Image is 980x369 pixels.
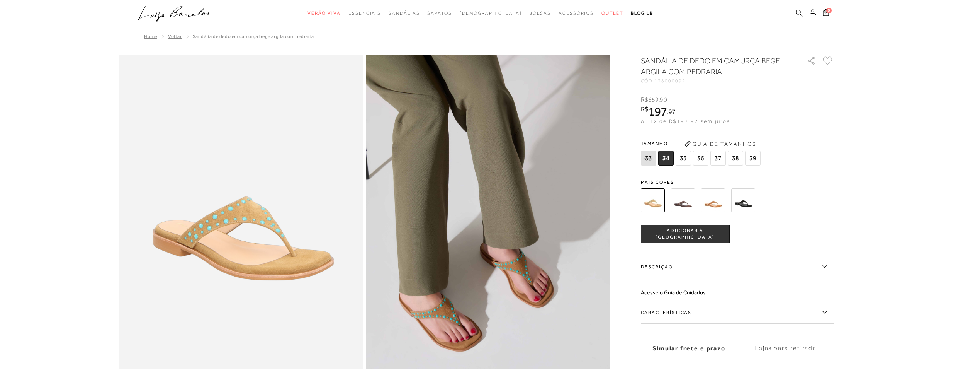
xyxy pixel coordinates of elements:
[193,34,314,39] span: SANDÁLIA DE DEDO EM CAMURÇA BEGE ARGILA COM PEDRARIA
[737,338,834,359] label: Lojas para retirada
[601,6,623,20] a: categoryNavScreenReaderText
[641,227,729,241] span: ADICIONAR À [GEOGRAPHIC_DATA]
[641,118,730,124] span: ou 1x de R$197,97 sem juros
[676,151,691,166] span: 35
[666,108,675,115] i: ,
[745,151,761,166] span: 39
[641,301,834,324] label: Características
[389,10,420,16] span: Sandálias
[460,6,522,20] a: noSubCategoriesText
[826,8,832,13] span: 0
[641,338,737,359] label: Simular frete e prazo
[427,10,452,16] span: Sapatos
[559,6,594,20] a: categoryNavScreenReaderText
[648,96,659,103] span: 659
[820,9,831,19] button: 0
[641,55,786,77] h1: SANDÁLIA DE DEDO EM CAMURÇA BEGE ARGILA COM PEDRARIA
[641,79,795,83] div: CÓD:
[641,106,649,113] i: R$
[641,289,706,296] a: Acesse o Guia de Cuidados
[641,225,730,243] button: ADICIONAR À [GEOGRAPHIC_DATA]
[307,6,341,20] a: categoryNavScreenReaderText
[654,78,685,84] span: 138000092
[693,151,708,166] span: 36
[529,10,551,16] span: Bolsas
[389,6,420,20] a: categoryNavScreenReaderText
[728,151,743,166] span: 38
[641,256,834,278] label: Descrição
[648,104,666,118] span: 197
[631,10,653,16] span: BLOG LB
[641,188,665,212] img: SANDÁLIA DE DEDO EM CAMURÇA BEGE ARGILA COM PEDRARIA
[641,151,656,166] span: 33
[427,6,452,20] a: categoryNavScreenReaderText
[307,10,341,16] span: Verão Viva
[658,151,674,166] span: 34
[144,34,157,39] a: Home
[601,10,623,16] span: Outlet
[710,151,726,166] span: 37
[701,188,725,212] img: SANDÁLIA DE DEDO EM CAMURÇA CARAMELO COM PEDRARIA
[671,188,695,212] img: SANDÁLIA DE DEDO EM CAMURÇA CAFÉ COM PEDRARIA
[460,10,522,16] span: [DEMOGRAPHIC_DATA]
[529,6,551,20] a: categoryNavScreenReaderText
[168,34,182,39] a: Voltar
[660,96,667,103] span: 90
[641,96,648,103] i: R$
[631,6,653,20] a: BLOG LB
[348,10,381,16] span: Essenciais
[682,138,759,150] button: Guia de Tamanhos
[348,6,381,20] a: categoryNavScreenReaderText
[641,138,763,149] span: Tamanho
[559,10,594,16] span: Acessórios
[731,188,755,212] img: SANDÁLIA DE DEDO EM CAMURÇA PRETA COM PEDRARIA
[659,96,667,103] i: ,
[641,180,834,184] span: Mais cores
[668,108,676,116] span: 97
